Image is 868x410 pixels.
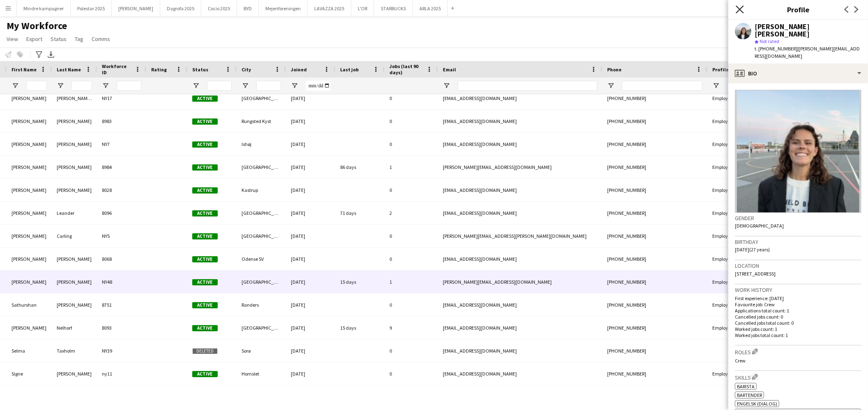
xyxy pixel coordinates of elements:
[7,271,52,293] div: [PERSON_NAME]
[735,262,861,269] h3: Location
[306,81,330,91] input: Joined Filter Input
[438,110,602,132] div: [EMAIL_ADDRESS][DOMAIN_NAME]
[52,202,97,224] div: Leander
[46,50,56,59] app-action-btn: Export XLSX
[259,0,308,16] button: Mejeriforeningen
[384,385,438,408] div: 0
[438,248,602,270] div: [EMAIL_ADDRESS][DOMAIN_NAME]
[237,271,286,293] div: [GEOGRAPHIC_DATA]
[12,82,19,89] button: Open Filter Menu
[438,385,602,408] div: [EMAIL_ADDRESS][DOMAIN_NAME]
[97,271,146,293] div: NY48
[438,362,602,385] div: [EMAIL_ADDRESS][DOMAIN_NAME]
[237,156,286,178] div: [GEOGRAPHIC_DATA]
[607,82,615,89] button: Open Filter Menu
[192,187,218,194] span: Active
[97,248,146,270] div: 8068
[384,225,438,247] div: 0
[707,317,760,339] div: Employed Crew
[286,179,335,201] div: [DATE]
[71,0,112,16] button: Polestar 2025
[384,110,438,132] div: 0
[256,81,281,91] input: City Filter Input
[237,179,286,201] div: Kastrup
[438,294,602,316] div: [EMAIL_ADDRESS][DOMAIN_NAME]
[602,385,707,408] div: [PHONE_NUMBER]
[707,385,760,408] div: Employed Crew
[7,35,18,43] span: View
[3,34,21,44] a: View
[602,362,707,385] div: [PHONE_NUMBER]
[192,279,218,285] span: Active
[438,317,602,339] div: [EMAIL_ADDRESS][DOMAIN_NAME]
[52,133,97,155] div: [PERSON_NAME]
[735,332,861,338] p: Worked jobs total count: 1
[7,156,52,178] div: [PERSON_NAME]
[7,317,52,339] div: [PERSON_NAME]
[622,81,702,91] input: Phone Filter Input
[291,82,298,89] button: Open Filter Menu
[286,294,335,316] div: [DATE]
[207,81,232,91] input: Status Filter Input
[438,271,602,293] div: [PERSON_NAME][EMAIL_ADDRESS][DOMAIN_NAME]
[389,63,423,75] span: Jobs (last 90 days)
[286,87,335,109] div: [DATE]
[97,179,146,201] div: 8028
[237,110,286,132] div: Rungsted Kyst
[97,317,146,339] div: 8093
[286,317,335,339] div: [DATE]
[737,401,777,407] span: Engelsk (dialog)
[727,81,755,91] input: Profile Filter Input
[602,133,707,155] div: [PHONE_NUMBER]
[384,179,438,201] div: 0
[97,339,146,362] div: NY39
[12,66,37,73] span: First Name
[735,246,770,253] span: [DATE] (27 years)
[438,339,602,362] div: [EMAIL_ADDRESS][DOMAIN_NAME]
[737,383,755,389] span: Barista
[735,307,861,314] p: Applications total count: 1
[237,317,286,339] div: [GEOGRAPHIC_DATA]
[92,35,110,43] span: Comms
[237,87,286,109] div: [GEOGRAPHIC_DATA]
[97,87,146,109] div: NY17
[7,179,52,201] div: [PERSON_NAME]
[286,339,335,362] div: [DATE]
[160,0,201,16] button: Dagrofa 2025
[52,385,97,408] div: [PERSON_NAME] [PERSON_NAME]
[71,34,87,44] a: Tag
[384,87,438,109] div: 0
[17,0,71,16] button: Mindre kampagner
[707,87,760,109] div: Employed Crew
[192,118,218,125] span: Active
[97,294,146,316] div: 8751
[34,50,44,59] app-action-btn: Advanced filters
[602,87,707,109] div: [PHONE_NUMBER]
[735,373,861,381] h3: Skills
[413,0,448,16] button: ARLA 2025
[443,82,450,89] button: Open Filter Menu
[384,339,438,362] div: 0
[384,248,438,270] div: 0
[237,362,286,385] div: Hornslet
[88,34,113,44] a: Comms
[7,385,52,408] div: Silja
[755,46,860,59] span: | [PERSON_NAME][EMAIL_ADDRESS][DOMAIN_NAME]
[374,0,413,16] button: STARBUCKS
[192,66,208,73] span: Status
[237,248,286,270] div: Odense SV
[7,87,52,109] div: [PERSON_NAME]
[735,238,861,246] h3: Birthday
[438,202,602,224] div: [EMAIL_ADDRESS][DOMAIN_NAME]
[735,271,776,277] span: [STREET_ADDRESS]
[602,248,707,270] div: [PHONE_NUMBER]
[7,202,52,224] div: [PERSON_NAME]
[237,133,286,155] div: Ishøj
[7,225,52,247] div: [PERSON_NAME]
[602,179,707,201] div: [PHONE_NUMBER]
[443,66,456,73] span: Email
[707,225,760,247] div: Employed Crew
[755,46,797,52] span: t. [PHONE_NUMBER]
[242,82,249,89] button: Open Filter Menu
[52,225,97,247] div: Carling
